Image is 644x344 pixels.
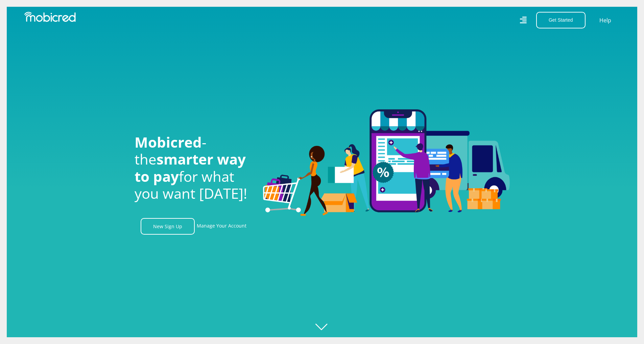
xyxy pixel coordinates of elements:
a: Manage Your Account [197,218,246,235]
span: Mobicred [135,132,202,152]
img: Welcome to Mobicred [263,109,510,216]
span: smarter way to pay [135,149,246,186]
button: Get Started [536,12,586,28]
a: New Sign Up [141,218,195,235]
img: Mobicred [24,12,76,22]
a: Help [599,16,612,25]
h1: - the for what you want [DATE]! [135,134,253,202]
